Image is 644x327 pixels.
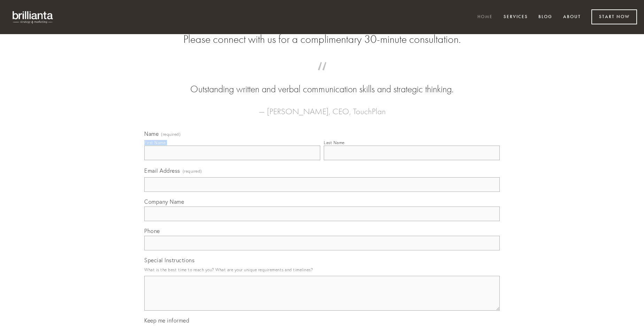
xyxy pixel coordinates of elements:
[499,11,532,23] a: Services
[144,265,500,274] p: What is the best time to reach you? What are your unique requirements and timelines?
[534,11,557,23] a: Blog
[7,7,59,27] img: brillianta - research, strategy, marketing
[144,227,160,234] span: Phone
[144,257,194,264] span: Special Instructions
[144,317,189,324] span: Keep me informed
[473,11,497,23] a: Home
[144,130,159,137] span: Name
[559,11,585,23] a: About
[155,96,489,118] figcaption: — [PERSON_NAME], CEO, TouchPlan
[144,167,180,174] span: Email Address
[144,198,184,205] span: Company Name
[161,132,181,137] span: (required)
[155,69,489,96] blockquote: Outstanding written and verbal communication skills and strategic thinking.
[144,140,166,145] div: First Name
[324,140,345,145] div: Last Name
[183,166,202,176] span: (required)
[144,33,500,46] h2: Please connect with us for a complimentary 30-minute consultation.
[155,69,489,83] span: “
[591,9,637,24] a: Start Now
